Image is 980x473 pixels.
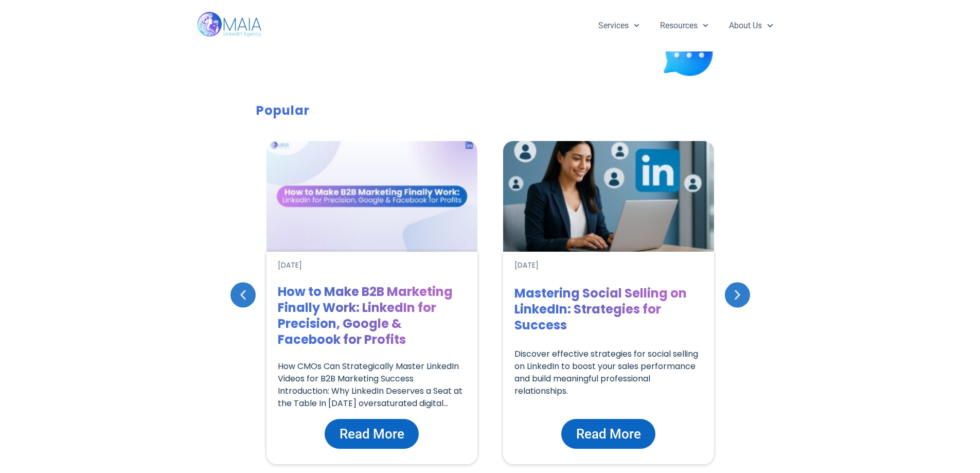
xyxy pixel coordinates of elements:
[725,282,750,307] div: Next slide
[514,260,539,271] a: [DATE]
[278,260,302,271] a: [DATE]
[719,12,783,39] a: About Us
[514,348,703,408] div: Discover effective strategies for social selling on LinkedIn to boost your sales performance and ...
[576,424,641,444] span: Read More
[325,419,419,449] a: Read More
[256,101,724,120] h2: Popular
[278,360,466,410] p: How CMOs Can Strategically Master LinkedIn Videos for B2B Marketing Success Introduction: Why Lin...
[230,282,256,307] div: Previous slide
[514,285,703,333] h1: Mastering Social Selling on LinkedIn: Strategies for Success
[340,424,404,444] span: Read More
[514,260,539,270] time: [DATE]
[278,260,302,270] time: [DATE]
[588,12,783,39] nav: Menu
[588,12,650,39] a: Services
[561,419,655,449] a: Read More
[650,12,719,39] a: Resources
[278,284,466,347] h1: How to Make B2B Marketing Finally Work: LinkedIn for Precision, Google & Facebook for Profits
